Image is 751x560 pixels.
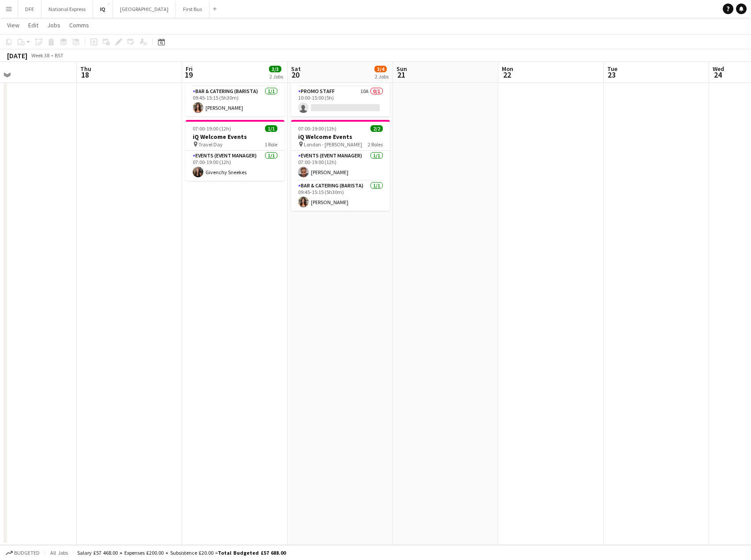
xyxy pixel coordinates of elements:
span: Total Budgeted £57 688.00 [218,549,286,556]
span: Jobs [47,21,60,29]
span: Comms [69,21,89,29]
div: Salary £57 468.00 + Expenses £200.00 + Subsistence £20.00 = [77,549,286,556]
button: Budgeted [4,548,41,558]
span: Week 38 [29,52,51,59]
div: BST [55,52,64,59]
span: Budgeted [14,550,40,556]
button: First Bus [176,0,209,18]
button: [GEOGRAPHIC_DATA] [113,0,176,18]
span: Edit [28,21,38,29]
button: DFE [18,0,41,18]
a: Comms [66,19,93,31]
span: All jobs [49,549,70,556]
button: IQ [93,0,113,18]
span: View [7,21,19,29]
a: View [4,19,23,31]
a: Edit [25,19,42,31]
button: National Express [41,0,93,18]
a: Jobs [44,19,64,31]
div: [DATE] [7,51,27,60]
